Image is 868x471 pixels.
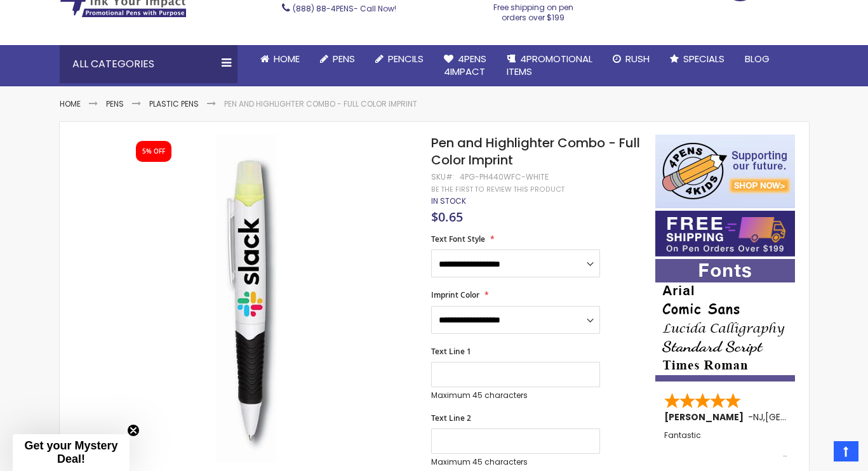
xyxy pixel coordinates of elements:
span: Rush [625,52,650,65]
img: font-personalization-examples [655,259,795,381]
a: Rush [603,45,660,73]
a: Pencils [365,45,434,73]
div: All Categories [60,45,237,83]
a: Pens [310,45,365,73]
div: Fantastic [664,431,787,458]
div: 4PG-PH440WFC-WHITE [460,172,549,182]
span: $0.65 [431,208,463,225]
span: - , [748,411,858,423]
p: Maximum 45 characters [431,457,600,467]
a: Specials [660,45,735,73]
span: 4PROMOTIONAL ITEMS [507,52,592,78]
img: Pen and Highlighter Combo - Full Color Imprint [84,133,414,462]
div: 5% OFF [142,147,165,156]
a: Blog [735,45,780,73]
a: Be the first to review this product [431,185,564,194]
a: (888) 88-4PENS [293,3,354,14]
span: Imprint Color [431,289,479,300]
p: Maximum 45 characters [431,390,600,401]
a: Plastic Pens [149,98,199,109]
a: Home [250,45,310,73]
div: Get your Mystery Deal!Close teaser [13,434,130,471]
a: Top [834,441,858,461]
strong: SKU [431,171,455,182]
a: Home [60,98,81,109]
li: Pen and Highlighter Combo - Full Color Imprint [224,99,417,109]
img: Free shipping on orders over $199 [655,211,795,256]
span: Text Line 2 [431,413,471,423]
span: Text Line 1 [431,346,471,357]
span: Text Font Style [431,234,485,244]
span: - Call Now! [293,3,396,14]
span: Home [274,52,300,65]
span: In stock [431,196,466,206]
span: [PERSON_NAME] [664,411,748,423]
a: 4PROMOTIONALITEMS [497,45,603,86]
span: Pen and Highlighter Combo - Full Color Imprint [431,134,640,169]
div: Availability [431,196,466,206]
span: Pencils [388,52,424,65]
a: 4Pens4impact [434,45,497,86]
span: NJ [753,411,763,423]
span: 4Pens 4impact [444,52,486,78]
img: 4pens 4 kids [655,135,795,208]
span: Blog [745,52,770,65]
span: Pens [333,52,355,65]
button: Close teaser [127,424,140,437]
span: Specials [683,52,724,65]
span: [GEOGRAPHIC_DATA] [765,411,858,423]
a: Pens [106,98,124,109]
span: Get your Mystery Deal! [24,439,117,465]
